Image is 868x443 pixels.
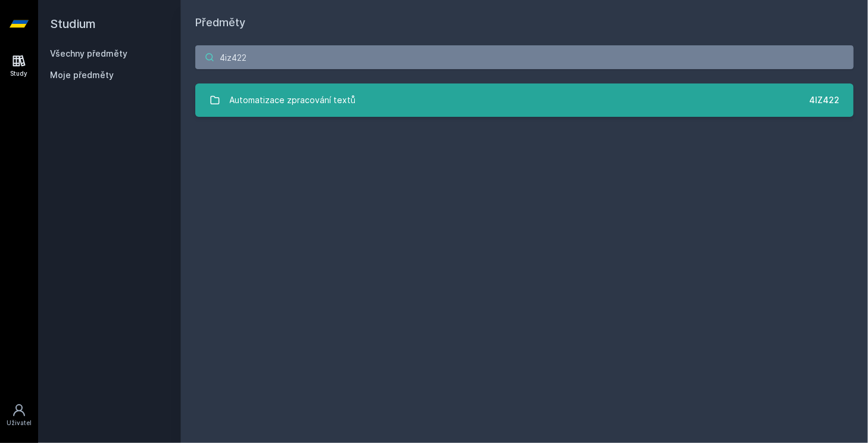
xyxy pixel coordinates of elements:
h1: Předměty [195,14,854,31]
div: Study [11,69,28,78]
a: Automatizace zpracování textů 4IZ422 [195,83,854,117]
span: Moje předměty [50,69,114,81]
a: Uživatel [2,397,36,433]
div: 4IZ422 [809,94,839,106]
a: Study [2,48,36,84]
div: Uživatel [7,419,32,427]
a: Všechny předměty [50,48,127,58]
input: Název nebo ident předmětu… [195,45,854,69]
div: Automatizace zpracování textů [230,88,356,112]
